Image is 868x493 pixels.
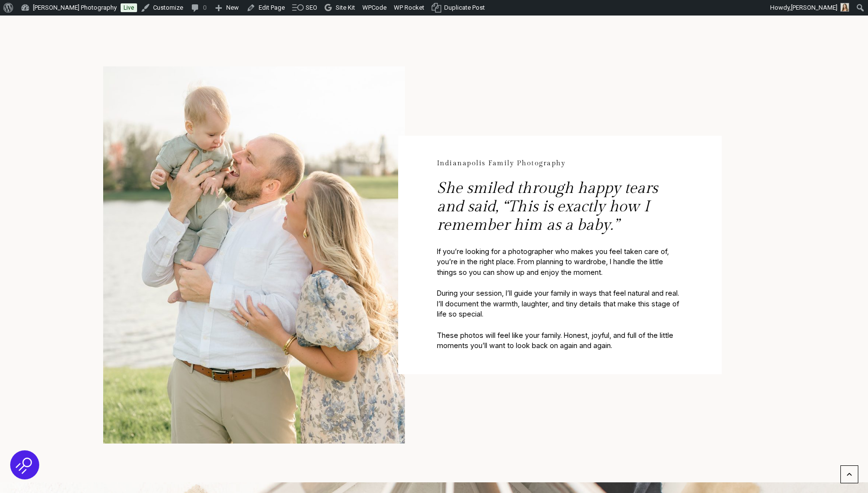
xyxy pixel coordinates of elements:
p: If you’re looking for a photographer who makes you feel taken care of, you’re in the right place.... [437,246,683,351]
span: Site Kit [336,4,355,11]
p: She smiled through happy tears and said, “This is exactly how I remember him as a baby.” [437,179,683,246]
a: Live [121,3,137,12]
span: [PERSON_NAME] [791,4,837,11]
h2: Indianapolis Family Photography [437,159,683,175]
a: Scroll to top [840,465,858,483]
img: Mom, Dad, and Baby family by the lake at golden hour [103,66,405,444]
